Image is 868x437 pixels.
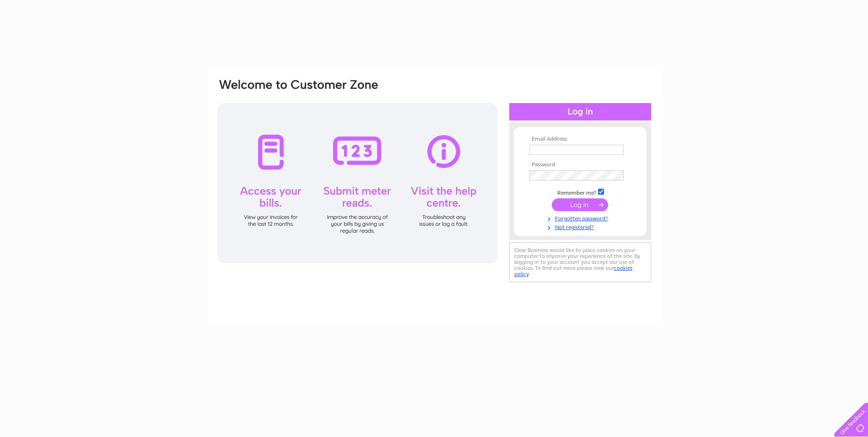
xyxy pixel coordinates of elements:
[527,162,633,168] th: Password:
[527,187,633,197] td: Remember me?
[509,242,651,282] div: Clear Business would like to place cookies on your computer to improve your experience of the sit...
[527,136,633,142] th: Email Address:
[552,198,608,211] input: Submit
[529,222,633,231] a: Not registered?
[529,213,633,222] a: Forgotten password?
[514,265,632,277] a: cookies policy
